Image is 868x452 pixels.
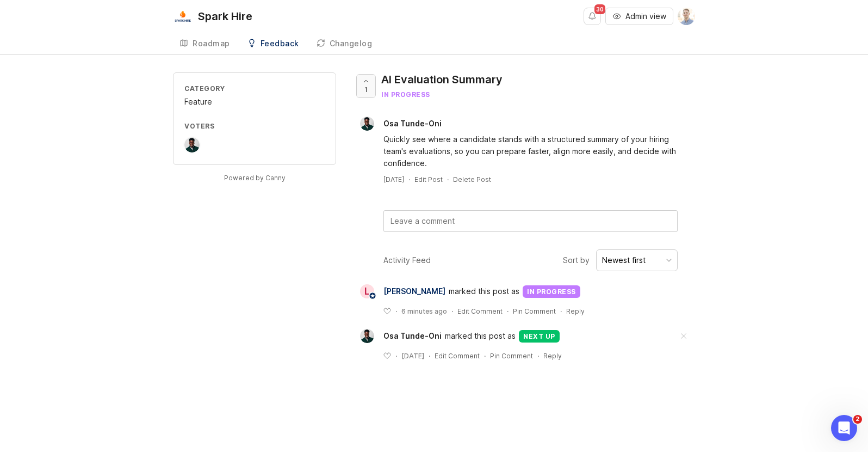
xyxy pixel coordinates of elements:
[414,175,443,184] div: Edit Post
[401,307,447,316] span: 6 minutes ago
[401,352,424,360] time: [DATE]
[383,175,404,184] a: [DATE]
[563,254,590,266] span: Sort by
[678,8,695,25] img: Josh Tolan
[360,117,374,131] img: Osa Tunde-Oni
[383,133,678,169] div: Quickly see where a candidate stands with a structured summary of your hiring team's evaluations,...
[395,307,397,316] div: ·
[560,307,562,316] div: ·
[354,117,450,131] a: Osa Tunde-OniOsa Tunde-Oni
[605,8,673,25] button: Admin view
[360,329,374,343] img: Osa Tunde-Oni
[356,74,376,98] button: 1
[381,72,503,87] div: AI Evaluation Summary
[173,7,193,26] img: Spark Hire logo
[594,4,605,14] span: 30
[369,292,377,300] img: member badge
[519,330,560,343] div: next up
[383,254,431,266] div: Activity Feed
[184,137,200,152] img: Osa Tunde-Oni
[222,172,287,184] a: Powered by Canny
[381,90,503,99] div: in progress
[261,40,299,47] div: Feedback
[449,285,519,297] span: marked this post as
[523,285,580,298] div: in progress
[198,11,252,22] div: Spark Hire
[310,33,379,55] a: Changelog
[566,307,585,316] div: Reply
[543,351,562,361] div: Reply
[507,307,509,316] div: ·
[383,330,442,342] span: Osa Tunde-Oni
[383,175,404,184] time: [DATE]
[853,415,862,424] span: 2
[447,175,449,184] div: ·
[184,84,325,93] div: Category
[490,351,533,361] div: Pin Comment
[445,330,516,342] span: marked this post as
[184,96,325,108] div: Feature
[364,85,368,94] span: 1
[831,415,857,441] iframe: Intercom live chat
[408,175,410,184] div: ·
[193,40,230,47] div: Roadmap
[395,351,397,361] div: ·
[383,285,445,297] span: [PERSON_NAME]
[429,351,430,361] div: ·
[484,351,486,361] div: ·
[513,307,556,316] div: Pin Comment
[383,119,442,128] span: Osa Tunde-Oni
[330,40,373,47] div: Changelog
[173,33,237,55] a: Roadmap
[184,121,325,131] div: Voters
[354,284,449,298] a: L[PERSON_NAME]
[457,307,503,316] div: Edit Comment
[625,11,666,22] span: Admin view
[584,8,601,25] button: Notifications
[451,307,453,316] div: ·
[360,284,374,298] div: L
[453,175,491,184] div: Delete Post
[241,33,306,55] a: Feedback
[602,254,646,266] div: Newest first
[537,351,539,361] div: ·
[354,329,445,343] a: Osa Tunde-OniOsa Tunde-Oni
[435,351,480,361] div: Edit Comment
